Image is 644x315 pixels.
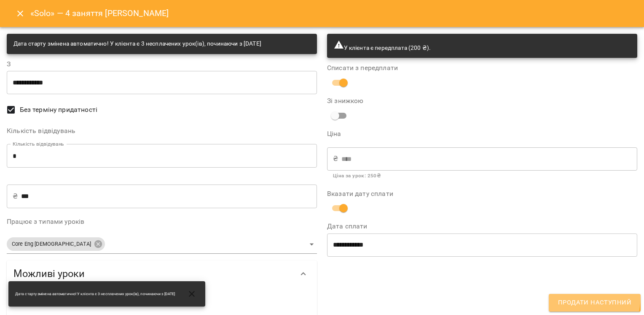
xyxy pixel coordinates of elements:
div: Core Eng [DEMOGRAPHIC_DATA] [7,235,317,254]
label: Працює з типами уроків [7,218,317,225]
button: Продати наступний [549,294,641,312]
span: Core Eng [DEMOGRAPHIC_DATA] [7,240,96,248]
label: З [7,61,317,68]
span: Продати наступний [558,297,631,308]
span: Без терміну придатності [20,105,97,115]
label: Зі знижкою [327,98,430,104]
h6: «Solo» — 4 заняття [PERSON_NAME] [30,7,169,20]
p: ₴ [333,154,338,164]
button: Close [10,3,30,24]
div: Core Eng [DEMOGRAPHIC_DATA] [7,237,105,251]
label: Кількість відвідувань [7,128,317,134]
div: Дата старту змінена автоматично! У клієнта є 3 несплачених урок(ів), починаючи з [DATE] [13,36,261,52]
span: Дата старту змінена автоматично! У клієнта є 3 несплачених урок(ів), починаючи з [DATE] [15,291,175,297]
p: ₴ [13,191,18,201]
span: У клієнта є передплата (200 ₴). [334,44,431,51]
b: Ціна за урок : 250 ₴ [333,173,381,179]
label: Списати з передплати [327,65,637,71]
span: Можливі уроки [13,267,293,280]
label: Дата сплати [327,223,637,230]
button: Show more [293,264,314,284]
label: Ціна [327,130,637,137]
label: Вказати дату сплати [327,190,637,197]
